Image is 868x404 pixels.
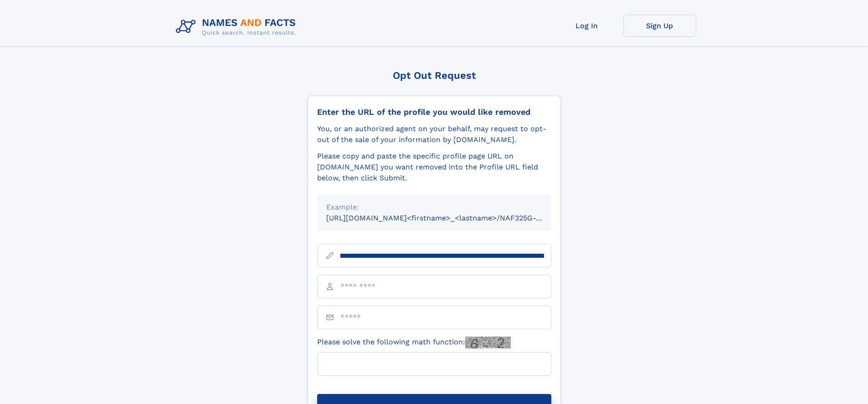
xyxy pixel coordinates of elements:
[317,123,551,145] div: You, or an authorized agent on your behalf, may request to opt-out of the sale of your informatio...
[317,151,551,184] div: Please copy and paste the specific profile page URL on [DOMAIN_NAME] you want removed into the Pr...
[308,70,561,81] div: Opt Out Request
[317,337,511,348] label: Please solve the following math function:
[550,15,623,37] a: Log In
[623,15,696,37] a: Sign Up
[326,214,569,222] small: [URL][DOMAIN_NAME]<firstname>_<lastname>/NAF325G-xxxxxxxx
[326,202,542,213] div: Example:
[317,107,551,117] div: Enter the URL of the profile you would like removed
[172,15,303,39] img: Logo Names and Facts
